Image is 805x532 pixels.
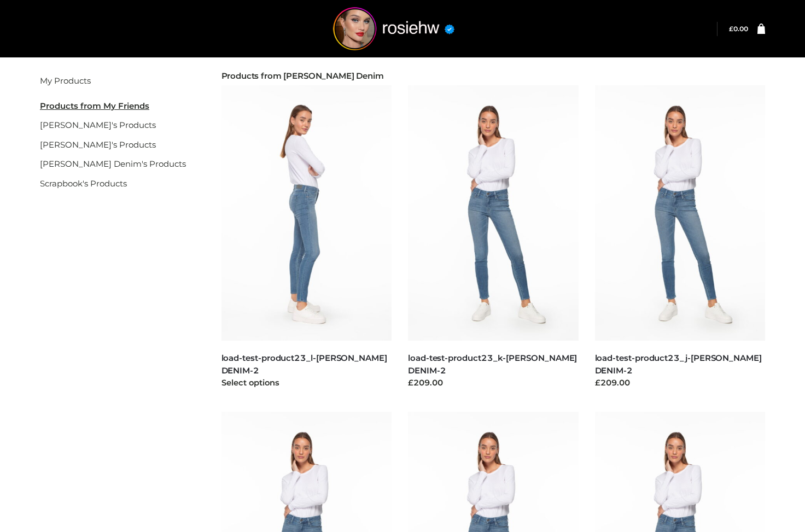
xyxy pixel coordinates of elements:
[40,101,149,111] u: Products from My Friends
[221,71,766,81] h2: Products from [PERSON_NAME] Denim
[40,75,91,86] a: My Products
[729,25,748,33] a: £0.00
[221,353,387,376] a: load-test-product23_l-[PERSON_NAME] DENIM-2
[595,85,766,341] img: load-test-product23_j-PARKER SMITH DENIM-2
[221,378,279,388] a: Select options
[40,159,186,169] a: [PERSON_NAME] Denim's Products
[595,377,766,389] div: £209.00
[729,25,733,33] span: £
[40,139,156,150] a: [PERSON_NAME]'s Products
[312,7,476,50] img: rosiehw
[729,25,748,33] bdi: 0.00
[408,377,579,389] div: £209.00
[595,353,762,376] a: load-test-product23_j-[PERSON_NAME] DENIM-2
[40,120,156,130] a: [PERSON_NAME]'s Products
[40,178,127,189] a: Scrapbook's Products
[408,353,577,376] a: load-test-product23_k-[PERSON_NAME] DENIM-2
[408,85,579,341] img: load-test-product23_k-PARKER SMITH DENIM-2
